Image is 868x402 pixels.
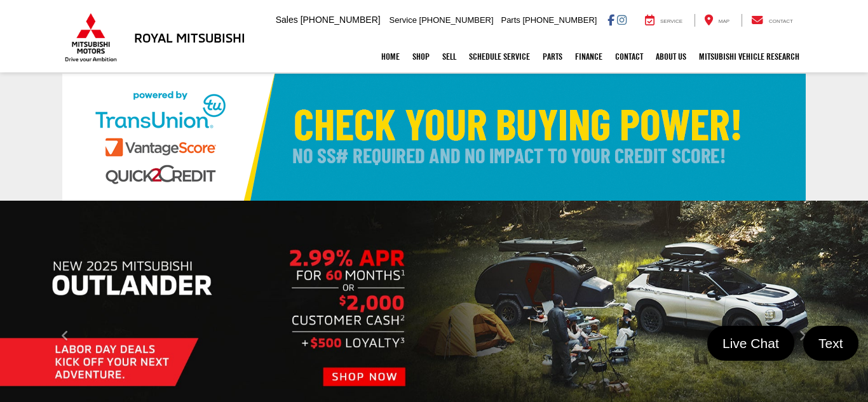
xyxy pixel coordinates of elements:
[463,41,536,72] a: Schedule Service: Opens in a new tab
[649,41,693,72] a: About Us
[62,13,119,62] img: Mitsubishi
[134,30,245,44] h3: Royal Mitsubishi
[812,335,850,352] span: Text
[803,326,858,361] a: Text
[707,326,794,361] a: Live Chat
[375,41,406,72] a: Home
[660,18,682,24] span: Service
[522,15,597,25] span: [PHONE_NUMBER]
[769,18,793,24] span: Contact
[436,41,463,72] a: Sell
[719,18,729,24] span: Map
[301,15,381,25] span: [PHONE_NUMBER]
[617,15,627,25] a: Instagram: Click to visit our Instagram page
[276,15,298,25] span: Sales
[635,14,692,27] a: Service
[419,15,494,25] span: [PHONE_NUMBER]
[693,41,806,72] a: Mitsubishi Vehicle Research
[609,41,649,72] a: Contact
[607,15,614,25] a: Facebook: Click to visit our Facebook page
[569,41,609,72] a: Finance
[742,14,803,27] a: Contact
[501,15,520,25] span: Parts
[536,41,569,72] a: Parts: Opens in a new tab
[695,14,739,27] a: Map
[406,41,436,72] a: Shop
[390,15,417,25] span: Service
[62,74,806,201] img: Check Your Buying Power
[716,335,785,352] span: Live Chat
